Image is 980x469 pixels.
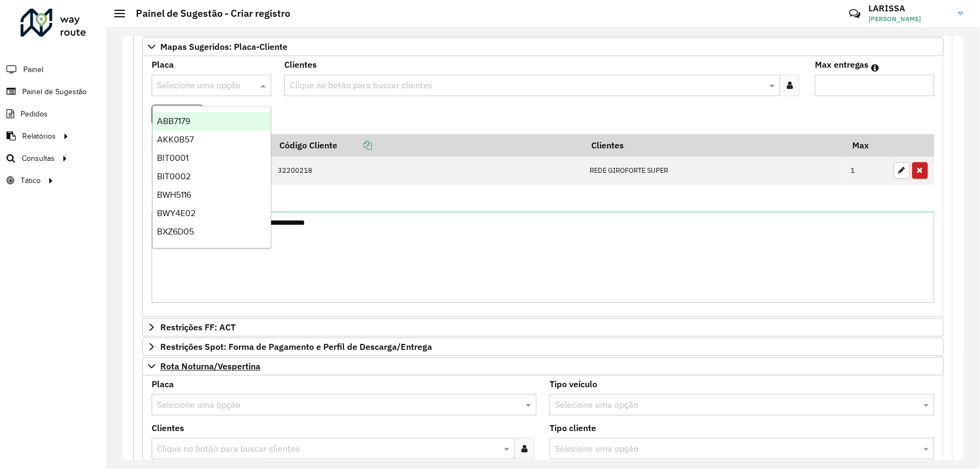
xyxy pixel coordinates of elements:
span: Relatórios [22,131,56,142]
h2: Painel de Sugestão - Criar registro [125,8,290,19]
td: 1 [845,157,888,185]
span: Painel [23,64,43,75]
a: Restrições Spot: Forma de Pagamento e Perfil de Descarga/Entrega [142,337,944,356]
label: Tipo cliente [550,421,596,434]
th: Código Cliente [272,134,584,157]
th: Max [845,134,888,157]
a: Rota Noturna/Vespertina [142,357,944,375]
label: Tipo veículo [550,377,597,390]
td: 32200218 [272,157,584,185]
a: Mapas Sugeridos: Placa-Cliente [142,37,944,56]
th: Clientes [584,134,845,157]
span: AKK0B57 [157,135,194,144]
span: BWH5116 [157,190,191,199]
span: Restrições Spot: Forma de Pagamento e Perfil de Descarga/Entrega [160,342,432,351]
span: BIT0001 [157,153,188,162]
span: Tático [21,175,41,186]
td: REDE GIROFORTE SUPER [584,157,845,185]
label: Clientes [284,58,317,71]
ng-dropdown-panel: Options list [152,106,271,249]
span: Pedidos [21,108,48,120]
span: ABB7179 [157,116,190,126]
div: Mapas Sugeridos: Placa-Cliente [142,56,944,317]
span: BWY4E02 [157,209,195,218]
span: Restrições FF: ACT [160,323,236,331]
a: Copiar [337,140,372,151]
span: BIT0002 [157,172,191,181]
span: BXZ6D05 [157,227,194,236]
button: Adicionar [152,105,204,125]
em: Máximo de clientes que serão colocados na mesma rota com os clientes informados [872,63,879,72]
label: Placa [152,377,174,390]
h3: LARISSA [869,3,950,14]
a: Contato Rápido [843,2,866,25]
span: Consultas [22,153,55,164]
span: [PERSON_NAME] [869,14,950,24]
a: Restrições FF: ACT [142,318,944,336]
label: Clientes [152,421,184,434]
label: Max entregas [815,58,869,71]
span: Rota Noturna/Vespertina [160,362,260,370]
span: Mapas Sugeridos: Placa-Cliente [160,42,288,51]
span: Painel de Sugestão [22,86,87,97]
label: Placa [152,58,174,71]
